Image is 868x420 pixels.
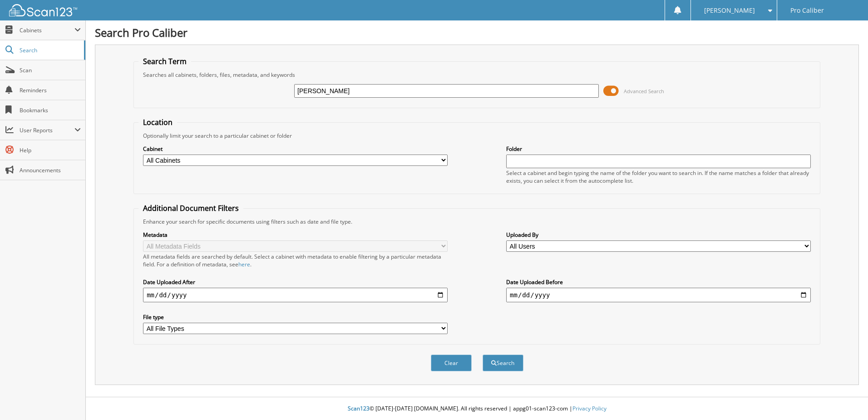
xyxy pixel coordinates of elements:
[348,405,370,412] span: Scan123
[86,398,868,420] div: © [DATE]-[DATE] [DOMAIN_NAME]. All rights reserved | appg01-scan123-com |
[138,203,243,213] legend: Additional Document Filters
[138,117,177,127] legend: Location
[506,288,811,302] input: end
[20,126,74,134] span: User Reports
[20,46,79,54] span: Search
[506,231,811,239] label: Uploaded By
[9,4,77,16] img: scan123-logo-white.svg
[20,146,81,154] span: Help
[20,86,81,94] span: Reminders
[143,288,448,302] input: start
[238,260,250,268] a: here
[138,218,815,225] div: Enhance your search for specific documents using filters such as date and file type.
[624,88,664,95] span: Advanced Search
[823,376,868,420] iframe: Chat Widget
[143,278,448,286] label: Date Uploaded After
[506,169,811,185] div: Select a cabinet and begin typing the name of the folder you want to search in. If the name match...
[483,355,523,371] button: Search
[138,71,815,79] div: Searches all cabinets, folders, files, metadata, and keywords
[704,8,755,13] span: [PERSON_NAME]
[20,26,74,34] span: Cabinets
[572,405,607,412] a: Privacy Policy
[143,313,448,321] label: File type
[790,8,824,13] span: Pro Caliber
[20,66,81,74] span: Scan
[138,56,191,66] legend: Search Term
[95,25,859,40] h1: Search Pro Caliber
[143,231,448,239] label: Metadata
[138,132,815,140] div: Optionally limit your search to a particular cabinet or folder
[143,253,448,268] div: All metadata fields are searched by default. Select a cabinet with metadata to enable filtering b...
[431,355,472,371] button: Clear
[506,145,811,153] label: Folder
[143,145,448,153] label: Cabinet
[506,278,811,286] label: Date Uploaded Before
[20,166,81,174] span: Announcements
[20,106,81,114] span: Bookmarks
